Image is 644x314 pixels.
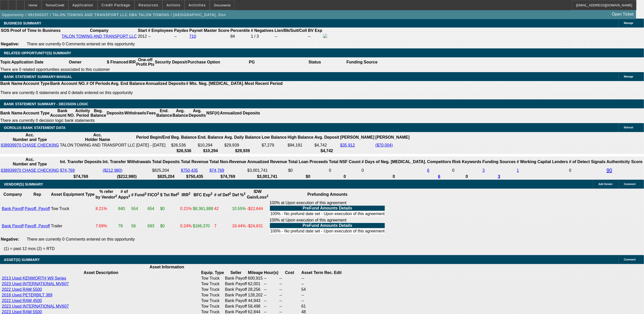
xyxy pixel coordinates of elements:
td: 7 [214,218,231,234]
span: Comment [624,258,636,261]
a: $74,769 [60,168,75,173]
th: Most Recent Period [244,81,283,86]
td: Tow Truck [201,293,224,298]
td: $10,294 [198,143,224,148]
span: RELATED OPPORTUNITY(S) SUMMARY [4,51,71,55]
a: 6 [438,174,440,179]
span: Actions [167,3,181,7]
th: Purchase Option [187,57,220,67]
th: [PERSON_NAME] [375,133,410,142]
b: # of Apps [118,189,130,199]
td: 128,202 [248,293,263,298]
td: Tow Truck [51,200,95,217]
th: Annualized Revenue [247,157,287,167]
td: -- [264,276,279,281]
a: Bank Payoff [2,224,24,228]
th: Acc. Number and Type [1,157,59,167]
a: 2023 Used RAM 5500 [2,310,42,314]
th: End. Balance [156,108,172,118]
th: Annualized Deposits [220,108,260,118]
b: Def % [232,193,245,197]
th: Asset Term Recommendation [301,270,333,275]
span: Bank Statement Summary - Decision Logic [4,102,88,106]
span: Refresh [624,126,633,129]
td: Bank Payoff [225,281,247,286]
td: 7.69% [95,218,117,234]
a: 838939970 CHASE CHECKING [1,168,59,173]
th: Int. Transfer Withdrawals [102,157,151,167]
td: 654 [147,200,159,217]
td: -- [274,34,307,39]
b: FICO [147,193,159,197]
td: 58,498 [248,304,263,309]
b: IRR [182,193,190,197]
button: Credit Package [98,0,134,10]
b: Cost [285,270,294,275]
td: 54 [301,287,333,292]
b: IDW Gain/Loss [247,189,269,199]
b: BV Exp [308,28,322,33]
sup: 2 [267,194,268,198]
td: $0 [288,167,328,174]
span: BUSINESS SUMMARY [4,21,41,25]
th: End. Balance [198,133,224,142]
span: VENDOR(S) SUMMARY [4,182,43,186]
td: 42 [214,200,231,217]
a: 2022 Used RAM 4500 [2,298,42,303]
button: Activities [185,0,210,10]
td: 0 [452,167,482,174]
td: -- [264,298,279,303]
th: # Of Periods [86,81,111,86]
td: -$24,631 [247,218,269,234]
th: Owner [44,57,107,67]
th: One-off Profit Pts [136,57,155,67]
td: 840 [118,200,130,217]
td: $0 [160,200,180,217]
th: Status [283,57,346,67]
td: $94,191 [287,143,313,148]
span: Manage [624,22,633,24]
td: Bank Payoff [225,276,247,281]
td: Bank Payoff [225,298,247,303]
sup: 2 [115,194,117,198]
td: -- [301,298,333,303]
th: 0 [329,174,361,179]
td: -- [264,281,279,286]
th: Sum of the Total NSF Count and Total Overdraft Fee Count from Ocrolus [329,157,361,167]
b: Asset Information [149,265,184,269]
span: Activities [189,3,206,7]
th: $10,294 [198,148,224,153]
a: Payoff, Payoff [25,224,50,228]
td: -- [279,293,300,298]
td: 78 [118,218,130,234]
th: Security Deposit [155,57,187,67]
a: Bank Payoff [2,206,24,211]
b: # Employees [148,28,173,33]
sup: 2 [157,192,159,195]
sup: 2 [229,192,231,195]
b: PreFund Amounts Details [303,206,352,210]
th: Annualized Deposits [145,81,186,86]
td: -$22,644 [247,200,269,217]
span: OCROLUS BANK STATEMENT DATA [4,126,65,130]
th: Deposits [106,108,124,118]
td: 56 [131,218,147,234]
td: Tow Truck [201,298,224,303]
td: 0 [569,167,606,174]
td: 554 [131,200,147,217]
td: -- [301,293,333,298]
th: Application Date [11,57,44,67]
td: -- [279,304,300,309]
th: IRR [128,57,136,67]
img: facebook-icon.png [323,34,327,38]
td: Trailer [51,218,95,234]
td: -- [279,281,300,286]
span: Credit Package [102,3,130,7]
a: 2022 Used RAM 5500 [2,287,42,292]
th: Bank Account NO. [50,81,86,86]
a: 6 [427,168,430,173]
span: Comment [624,183,636,186]
th: Total Revenue [181,157,209,167]
th: $750,435 [181,174,209,179]
td: 0 [361,167,427,174]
